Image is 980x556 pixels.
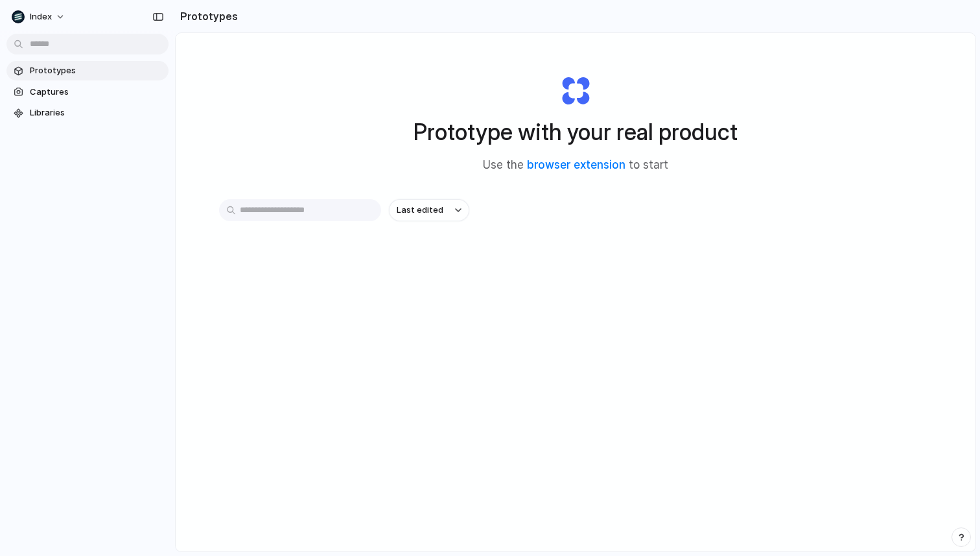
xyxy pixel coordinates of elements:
span: Last edited [397,204,443,217]
span: Use the to start [483,157,668,174]
h1: Prototype with your real product [414,115,738,149]
span: Captures [30,86,163,99]
a: browser extension [527,158,625,171]
button: Last edited [389,199,469,221]
span: Libraries [30,106,163,119]
span: Prototypes [30,64,163,77]
button: Index [6,6,72,27]
h2: Prototypes [175,8,238,24]
a: Prototypes [6,61,169,80]
span: Index [30,10,52,23]
a: Captures [6,82,169,102]
a: Libraries [6,103,169,123]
